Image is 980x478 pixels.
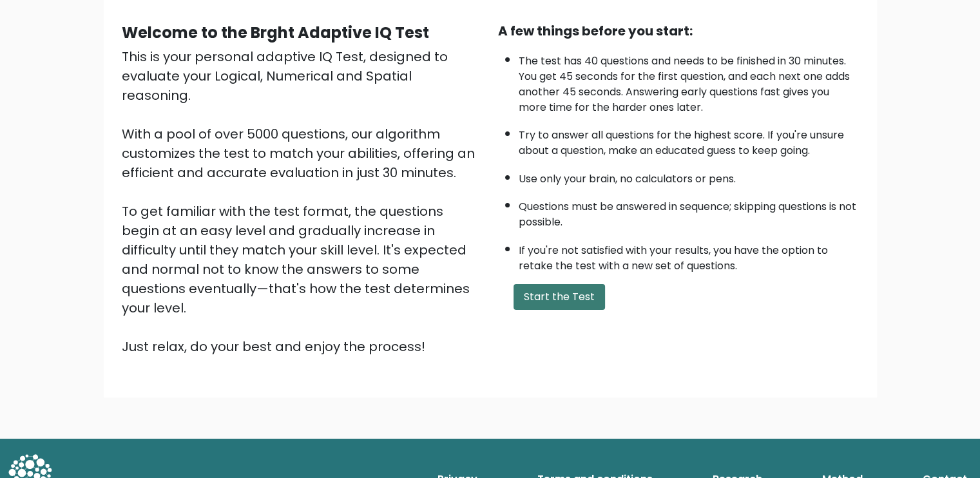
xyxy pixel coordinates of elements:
[498,21,859,41] div: A few things before you start:
[519,121,859,158] li: Try to answer all questions for the highest score. If you're unsure about a question, make an edu...
[519,47,859,115] li: The test has 40 questions and needs to be finished in 30 minutes. You get 45 seconds for the firs...
[519,165,859,187] li: Use only your brain, no calculators or pens.
[519,236,859,274] li: If you're not satisfied with your results, you have the option to retake the test with a new set ...
[122,22,429,43] b: Welcome to the Brght Adaptive IQ Test
[514,284,605,310] button: Start the Test
[519,193,859,230] li: Questions must be answered in sequence; skipping questions is not possible.
[122,47,483,356] div: This is your personal adaptive IQ Test, designed to evaluate your Logical, Numerical and Spatial ...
